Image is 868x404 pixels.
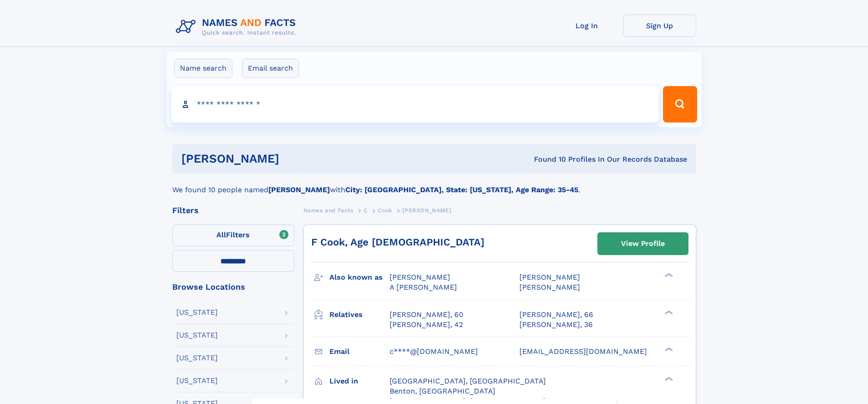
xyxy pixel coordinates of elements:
a: View Profile [598,233,688,255]
div: ❯ [663,376,673,382]
a: Sign Up [623,15,696,37]
div: ❯ [663,309,673,315]
h3: Email [329,344,390,359]
div: View Profile [621,233,665,254]
img: Logo Names and Facts [172,15,303,39]
button: Search Button [663,86,697,123]
h3: Relatives [329,307,390,322]
span: Cook [378,207,392,214]
a: [PERSON_NAME], 42 [390,320,463,330]
a: [PERSON_NAME], 36 [519,320,593,330]
label: Name search [174,59,232,78]
span: Benton, [GEOGRAPHIC_DATA] [390,387,495,395]
div: [US_STATE] [176,377,218,384]
div: [US_STATE] [176,354,218,362]
span: A [PERSON_NAME] [390,283,457,291]
span: [PERSON_NAME] [519,283,580,291]
h3: Lived in [329,373,390,389]
a: [PERSON_NAME], 66 [519,310,593,320]
span: [PERSON_NAME] [390,273,450,281]
span: [PERSON_NAME] [402,207,451,214]
span: C [364,207,368,214]
div: Browse Locations [172,283,294,291]
label: Email search [242,59,299,78]
a: C [364,205,368,216]
div: We found 10 people named with . [172,174,696,195]
h1: [PERSON_NAME] [181,153,407,164]
div: [US_STATE] [176,309,218,316]
a: F Cook, Age [DEMOGRAPHIC_DATA] [311,236,484,248]
span: [GEOGRAPHIC_DATA], [GEOGRAPHIC_DATA] [390,377,546,385]
b: [PERSON_NAME] [268,185,330,194]
b: City: [GEOGRAPHIC_DATA], State: [US_STATE], Age Range: 35-45 [345,185,578,194]
span: [PERSON_NAME] [519,273,580,281]
div: Found 10 Profiles In Our Records Database [406,154,687,164]
a: Cook [378,205,392,216]
div: ❯ [663,346,673,352]
div: Filters [172,206,294,215]
span: [EMAIL_ADDRESS][DOMAIN_NAME] [519,347,647,356]
input: search input [171,86,659,123]
a: Names and Facts [303,205,354,216]
h3: Also known as [329,270,390,285]
div: ❯ [663,272,673,278]
a: [PERSON_NAME], 60 [390,310,463,320]
span: All [216,230,226,239]
div: [US_STATE] [176,332,218,339]
a: Log In [550,15,623,37]
label: Filters [172,225,294,246]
